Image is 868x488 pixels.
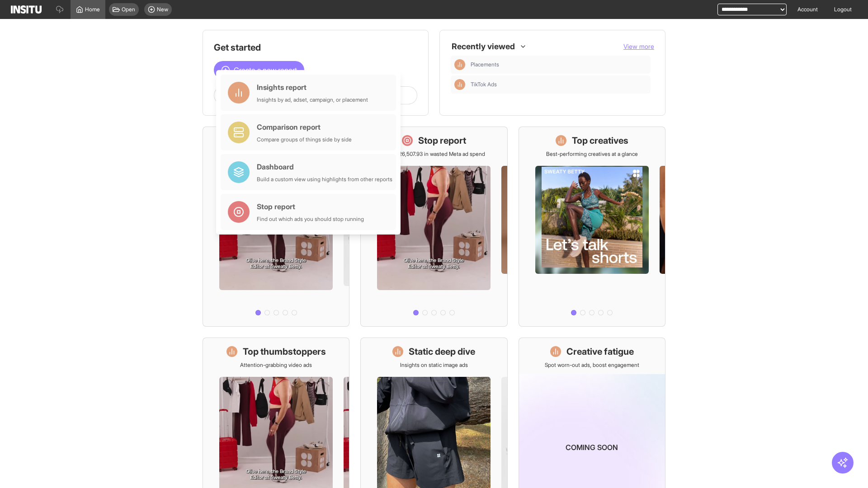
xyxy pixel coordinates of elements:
h1: Top thumbstoppers [243,345,326,358]
div: Stop report [257,201,364,212]
h1: Static deep dive [409,345,475,358]
button: View more [623,42,654,51]
div: Comparison report [257,122,352,132]
div: Build a custom view using highlights from other reports [257,176,392,183]
div: Insights [454,59,465,70]
div: Find out which ads you should stop running [257,216,364,223]
span: Placements [471,61,499,68]
a: What's live nowSee all active ads instantly [203,127,349,327]
span: Placements [471,61,647,68]
p: Best-performing creatives at a glance [546,150,638,158]
div: Dashboard [257,161,392,172]
div: Insights [454,79,465,90]
img: Logo [11,5,42,14]
h1: Stop report [418,134,466,147]
a: Top creativesBest-performing creatives at a glance [519,127,665,327]
h1: Get started [214,41,417,54]
span: Home [85,6,100,13]
p: Insights on static image ads [400,361,468,369]
p: Save £26,507.93 in wasted Meta ad spend [382,150,485,158]
span: Open [122,6,135,13]
span: Create a new report [234,65,297,75]
span: New [157,6,168,13]
span: View more [623,42,654,50]
div: Insights report [257,82,368,93]
div: Compare groups of things side by side [257,136,352,143]
span: TikTok Ads [471,81,647,88]
p: Attention-grabbing video ads [240,361,312,369]
span: TikTok Ads [471,81,497,88]
h1: Top creatives [572,134,628,147]
button: Create a new report [214,61,304,79]
div: Insights by ad, adset, campaign, or placement [257,96,368,103]
a: Stop reportSave £26,507.93 in wasted Meta ad spend [360,127,507,327]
